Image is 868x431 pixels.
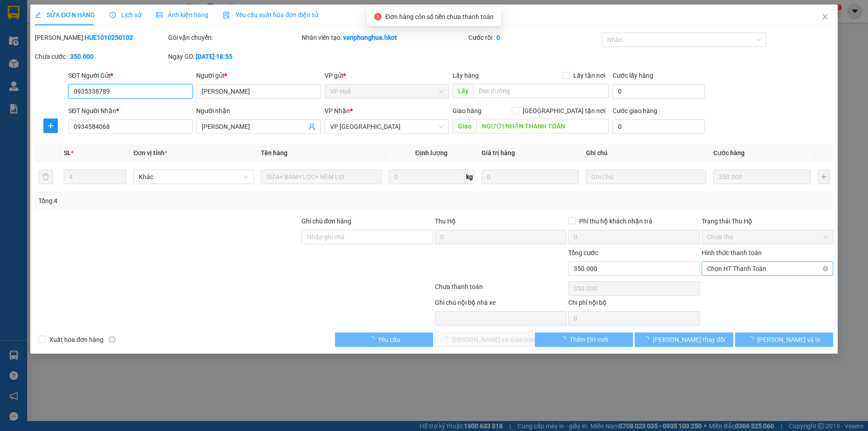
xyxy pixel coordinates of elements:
span: Đơn vị tính [133,149,167,156]
label: Hình thức thanh toán [702,249,762,256]
span: picture [156,12,162,18]
div: Trạng thái Thu Hộ [702,216,833,226]
input: 0 [481,170,579,184]
span: plus [44,122,57,129]
button: delete [38,170,53,184]
span: [PERSON_NAME] và In [757,335,821,345]
div: Chưa thanh toán [434,282,567,298]
button: plus [43,118,58,133]
span: VP Huế [330,85,443,98]
label: Cước giao hàng [613,107,657,114]
span: Giao hàng [453,107,481,114]
div: VP gửi [325,71,449,81]
div: Cước rồi : [468,33,600,43]
input: VD: Bàn, Ghế [261,170,381,184]
b: 350.000 [70,53,94,60]
span: loading [560,336,570,342]
span: Định lượng [415,149,448,156]
span: Xuất hóa đơn hàng [46,335,107,345]
div: SĐT Người Nhận [68,106,193,116]
span: Lấy [453,84,473,98]
input: 0 [713,170,811,184]
span: SỬA ĐƠN HÀNG [35,11,95,19]
span: VP Nhận [325,107,350,114]
label: Cước lấy hàng [613,72,653,79]
span: Đơn hàng còn số tiền chưa thanh toán [385,13,493,20]
button: Thêm ĐH mới [535,332,633,347]
span: edit [35,12,41,18]
div: Người gửi [196,71,321,81]
div: Nhân viên tạo: [302,33,467,43]
span: loading [747,336,757,342]
span: user-add [308,123,316,130]
span: clock-circle [109,12,116,18]
input: Dọc đường [476,119,609,133]
input: Ghi chú đơn hàng [302,230,433,244]
th: Ghi chú [582,144,710,162]
span: Chọn HT Thanh Toán [707,262,828,275]
div: [PERSON_NAME]: [35,33,166,43]
div: Chi phí nội bộ [568,298,700,311]
div: Tổng: 4 [38,196,335,206]
span: Thu Hộ [435,218,456,225]
b: HUE1010250102 [85,34,133,41]
div: Chưa cước : [35,52,166,62]
input: Ghi Chú [586,170,706,184]
span: [PERSON_NAME] thay đổi [653,335,725,345]
span: close-circle [374,13,382,20]
span: loading [368,336,378,342]
span: Lịch sử [109,11,142,19]
button: [PERSON_NAME] và Giao hàng [435,332,533,347]
span: Phí thu hộ khách nhận trả [576,216,656,226]
div: Ngày GD: [168,52,300,62]
span: Tổng cước [568,249,598,256]
input: Dọc đường [473,84,609,98]
span: Lấy tận nơi [570,71,609,81]
input: Cước giao hàng [613,119,705,134]
div: SĐT Người Gửi [68,71,193,81]
span: Thêm ĐH mới [570,335,608,345]
div: Ghi chú nội bộ nhà xe [435,298,566,311]
span: VP Ninh Bình [330,120,443,133]
button: Yêu cầu [335,332,433,347]
span: Cước hàng [713,149,745,156]
span: Khác [139,170,248,184]
span: close-circle [823,266,828,271]
span: Yêu cầu [378,335,400,345]
b: vanphonghue.hkot [343,34,397,41]
img: icon [223,12,230,19]
span: SL [64,149,71,156]
button: Close [812,5,838,30]
span: kg [465,170,474,184]
label: Ghi chú đơn hàng [302,218,351,225]
span: Lấy hàng [453,72,479,79]
span: [GEOGRAPHIC_DATA] tận nơi [519,106,609,116]
span: Tên hàng [261,149,288,156]
span: Chưa thu [707,230,828,244]
b: 0 [496,34,500,41]
div: Người nhận [196,106,321,116]
span: loading [643,336,653,342]
span: Ảnh kiện hàng [156,11,208,19]
button: [PERSON_NAME] thay đổi [635,332,733,347]
span: Giao [453,119,476,133]
input: Cước lấy hàng [613,84,705,99]
button: plus [818,170,830,184]
button: [PERSON_NAME] và In [735,332,833,347]
b: [DATE] 18:55 [196,53,232,60]
span: info-circle [109,336,115,343]
span: Giá trị hàng [481,149,515,156]
span: close [821,13,829,20]
span: Yêu cầu xuất hóa đơn điện tử [223,11,318,19]
div: Gói vận chuyển: [168,33,300,43]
